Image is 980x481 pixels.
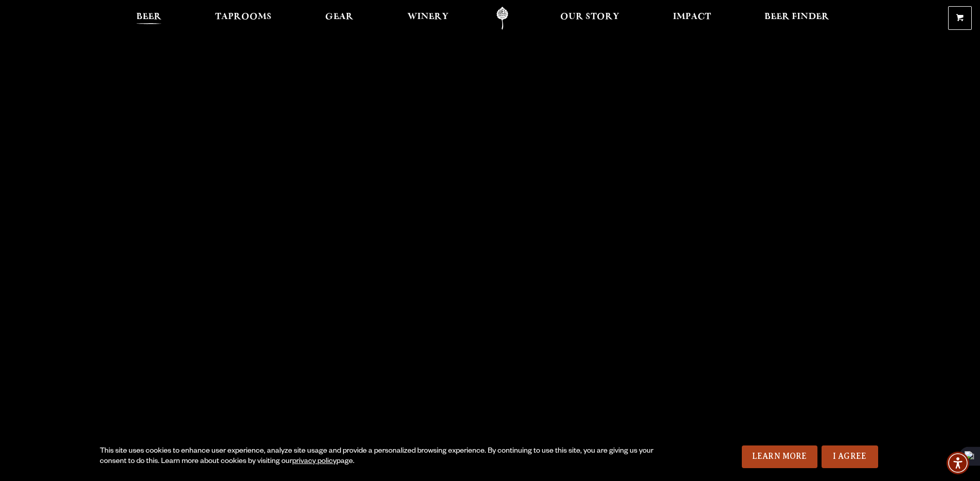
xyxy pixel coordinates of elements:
a: Impact [666,7,718,30]
a: Gear [318,7,360,30]
span: Impact [673,13,711,21]
a: Our Story [554,7,626,30]
a: Learn More [742,445,817,468]
a: privacy policy [292,458,336,466]
span: Our Story [560,13,619,21]
a: Odell Home [483,7,522,30]
span: Beer Finder [764,13,829,21]
a: Winery [401,7,455,30]
div: This site uses cookies to enhance user experience, analyze site usage and provide a personalized ... [100,446,657,467]
span: Taprooms [215,13,272,21]
span: Beer [136,13,162,21]
a: I Agree [822,445,878,468]
a: Beer Finder [758,7,836,30]
a: Beer [130,7,168,30]
div: Accessibility Menu [947,452,969,474]
a: Taprooms [208,7,278,30]
span: Gear [325,13,353,21]
span: Winery [407,13,449,21]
